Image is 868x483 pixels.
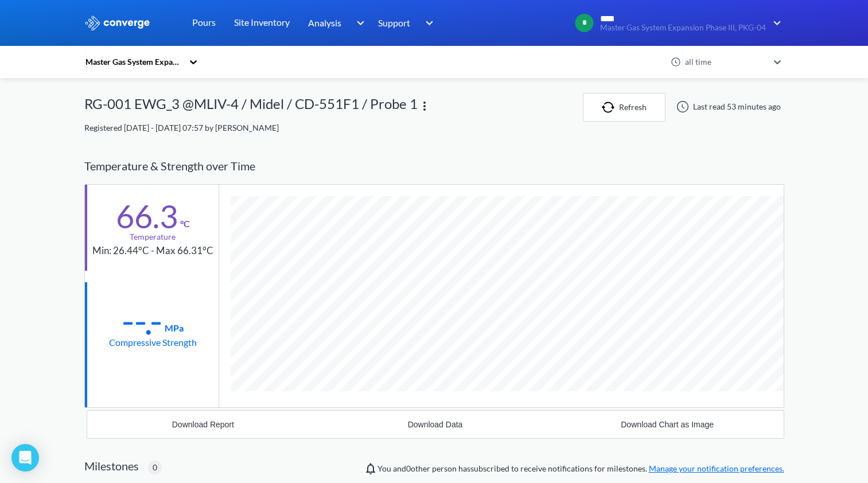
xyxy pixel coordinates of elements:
div: Last read 53 minutes ago [670,100,784,114]
img: logo_ewhite.svg [84,15,151,30]
img: icon-refresh.svg [602,102,619,113]
span: Analysis [308,15,341,30]
img: downArrow.svg [349,16,367,30]
button: Download Data [319,411,551,438]
div: Temperature & Strength over Time [84,148,784,184]
div: Temperature [130,231,176,243]
h2: Milestones [84,459,139,473]
a: Manage your notification preferences. [649,463,784,473]
span: You and person has subscribed to receive notifications for milestones. [377,462,784,475]
div: Download Data [408,420,463,429]
div: Open Intercom Messenger [11,444,39,472]
button: Download Report [87,411,320,438]
div: Download Report [172,420,234,429]
span: Master Gas System Expansion Phase III, PKG-04 [600,24,766,32]
button: Refresh [583,93,665,122]
div: Min: 26.44°C - Max 66.31°C [92,243,213,259]
div: 66.3 [116,202,178,231]
span: Registered [DATE] - [DATE] 07:57 by [PERSON_NAME] [84,123,279,133]
button: Download Chart as Image [551,411,784,438]
div: Compressive Strength [109,335,197,349]
img: notifications-icon.svg [364,462,377,476]
span: Support [378,15,410,30]
img: more.svg [418,99,431,113]
img: icon-clock.svg [671,57,681,67]
div: all time [682,56,768,68]
img: downArrow.svg [418,16,437,30]
div: --.- [122,306,162,335]
div: Master Gas System Expansion Phase III, PKG-04 [84,56,183,68]
img: downArrow.svg [766,16,784,30]
span: 0 [153,461,157,474]
span: 0 other [406,463,430,473]
div: Download Chart as Image [621,420,714,429]
div: RG-001 EWG_3 @MLIV-4 / Midel / CD-551F1 / Probe 1 [84,93,418,122]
